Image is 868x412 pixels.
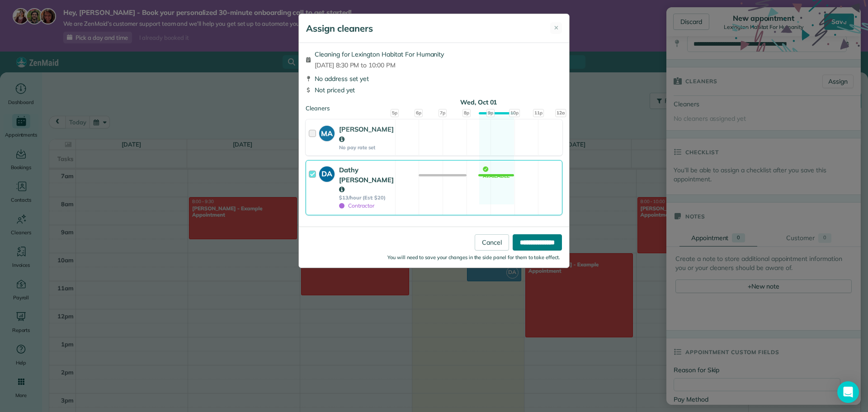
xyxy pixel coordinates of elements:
[339,202,374,209] span: Contractor
[339,144,394,151] strong: No pay rate set
[339,166,394,194] strong: Dathy [PERSON_NAME]
[306,85,562,95] div: Not priced yet
[319,126,335,139] strong: MA
[306,104,562,107] div: Cleaners
[387,254,560,260] small: You will need to save your changes in the side panel for them to take effect.
[339,125,394,143] strong: [PERSON_NAME]
[315,61,444,70] span: [DATE] 8:30 PM to 10:00 PM
[554,24,559,33] span: ✕
[837,381,859,403] div: Open Intercom Messenger
[319,166,335,180] strong: DA
[475,234,509,251] a: Cancel
[306,22,373,35] h5: Assign cleaners
[306,74,562,83] div: No address set yet
[339,194,393,201] strong: $13/hour (Est: $20)
[315,50,444,59] span: Cleaning for Lexington Habitat For Humanity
